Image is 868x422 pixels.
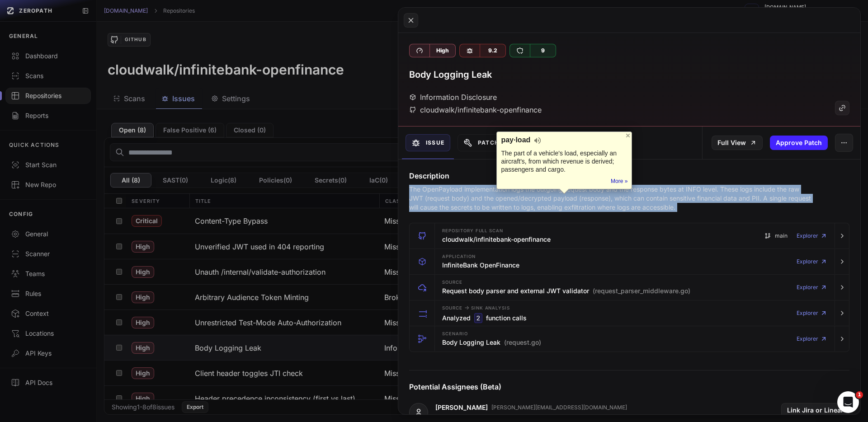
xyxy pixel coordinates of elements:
h3: Body Logging Leak [442,338,541,347]
span: (request_parser_middleware.go) [593,286,690,295]
code: 2 [474,313,482,323]
p: [PERSON_NAME][EMAIL_ADDRESS][DOMAIN_NAME] [491,404,627,411]
button: Application InfiniteBank OpenFinance Explorer [410,249,849,274]
button: Link Jira or Linear [781,403,849,417]
button: Repository Full scan cloudwalk/infinitebank-openfinance main Explorer [410,223,849,249]
h3: cloudwalk/infinitebank-openfinance [442,235,551,244]
a: Explorer [797,278,827,296]
div: cloudwalk/infinitebank-openfinance [409,104,542,115]
span: main [775,232,788,239]
p: The OpenPayload implementation logs the outgoing request body and the response bytes at INFO leve... [409,185,814,212]
span: (request.go) [504,338,541,347]
span: Repository Full scan [442,229,503,233]
a: Explorer [797,227,827,245]
a: Explorer [797,253,827,271]
h4: Description [409,170,849,181]
h3: Request body parser and external JWT validator [442,286,690,295]
span: -> [464,304,469,311]
button: Source -> Sink Analysis Analyzed 2 function calls Explorer [410,300,849,326]
span: Application [442,254,476,259]
h3: Analyzed function calls [442,313,527,323]
a: [PERSON_NAME] [435,403,488,412]
h3: InfiniteBank OpenFinance [442,261,519,270]
a: Explorer [797,330,827,348]
button: Source Request body parser and external JWT validator (request_parser_middleware.go) Explorer [410,275,849,300]
h4: Potential Assignees (Beta) [409,381,849,392]
button: Patch [458,134,505,151]
button: Approve Patch [770,136,828,150]
button: Issue [406,134,450,151]
span: Source [442,280,462,285]
a: Full View [712,136,763,150]
span: Scenario [442,332,468,336]
a: Explorer [797,304,827,322]
span: 1 [856,391,863,399]
iframe: Intercom live chat [837,391,859,413]
button: Scenario Body Logging Leak (request.go) Explorer [410,326,849,352]
span: Source Sink Analysis [442,304,510,311]
p: pkg/infinitepay_auth/request.go [444,414,524,421]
